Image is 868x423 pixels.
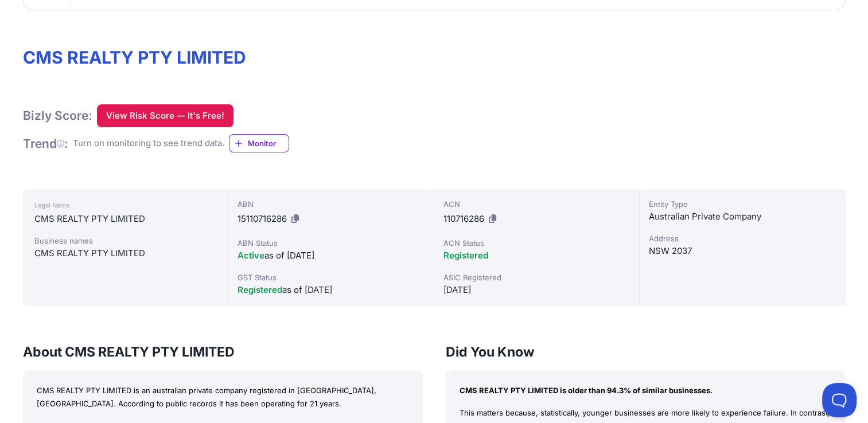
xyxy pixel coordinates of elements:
[37,384,409,410] p: CMS REALTY PTY LIMITED is an australian private company registered in [GEOGRAPHIC_DATA], [GEOGRAP...
[34,198,216,212] div: Legal Name
[238,198,424,210] div: ABN
[238,272,424,283] div: GST Status
[248,138,289,149] span: Monitor
[443,237,630,249] div: ACN Status
[34,235,216,246] div: Business names
[238,237,424,249] div: ABN Status
[443,283,630,297] div: [DATE]
[649,244,835,258] div: NSW 2037
[443,250,488,261] span: Registered
[822,383,857,417] iframe: Toggle Customer Support
[649,210,835,224] div: Australian Private Company
[446,343,846,361] h3: Did You Know
[443,272,630,283] div: ASIC Registered
[23,136,68,151] h1: Trend :
[238,249,424,263] div: as of [DATE]
[97,104,233,127] button: View Risk Score — It's Free!
[23,108,92,123] h1: Bizly Score:
[443,213,484,224] span: 110716286
[229,134,289,152] a: Monitor
[238,283,424,297] div: as of [DATE]
[34,212,216,226] div: CMS REALTY PTY LIMITED
[649,233,835,244] div: Address
[34,246,216,260] div: CMS REALTY PTY LIMITED
[649,198,835,210] div: Entity Type
[443,198,630,210] div: ACN
[238,213,287,224] span: 15110716286
[238,284,282,295] span: Registered
[23,343,423,361] h3: About CMS REALTY PTY LIMITED
[23,47,845,68] h1: CMS REALTY PTY LIMITED
[238,250,264,261] span: Active
[460,384,832,397] p: CMS REALTY PTY LIMITED is older than 94.3% of similar businesses.
[73,137,224,150] div: Turn on monitoring to see trend data.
